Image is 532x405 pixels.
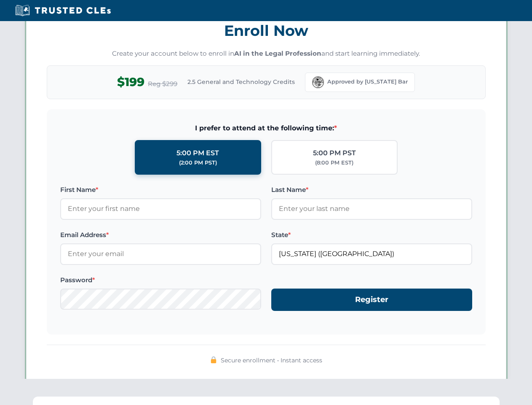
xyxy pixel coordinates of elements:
[271,185,472,195] label: Last Name
[210,356,217,363] img: 🔒
[60,243,261,265] input: Enter your email
[312,76,324,88] img: Florida Bar
[60,123,472,134] span: I prefer to attend at the following time:
[60,185,261,195] label: First Name
[47,17,486,44] h3: Enroll Now
[60,198,261,219] input: Enter your first name
[271,289,472,311] button: Register
[221,356,322,365] span: Secure enrollment • Instant access
[60,275,261,285] label: Password
[47,49,486,59] p: Create your account below to enroll in and start learning immediately.
[327,78,408,86] span: Approved by [US_STATE] Bar
[313,148,356,159] div: 5:00 PM PST
[179,159,217,167] div: (2:00 PM PST)
[271,198,472,219] input: Enter your last name
[13,4,113,17] img: Trusted CLEs
[187,77,295,86] span: 2.5 General and Technology Credits
[271,230,472,240] label: State
[60,230,261,240] label: Email Address
[234,49,321,57] strong: AI in the Legal Profession
[176,148,219,159] div: 5:00 PM EST
[271,243,472,265] input: Florida (FL)
[148,79,177,89] span: Reg $299
[117,73,144,92] span: $199
[315,159,353,167] div: (8:00 PM EST)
